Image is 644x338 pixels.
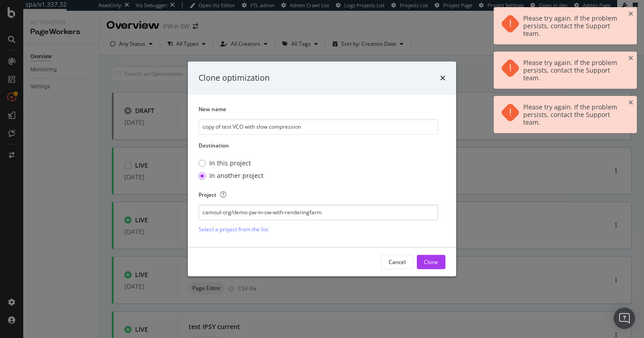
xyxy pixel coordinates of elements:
div: close toast [628,11,633,17]
div: In another project [199,171,263,180]
div: In another project [209,171,263,180]
input: username/project-slug [199,205,438,221]
div: close toast [628,55,633,61]
label: Project [199,191,438,199]
div: In this project [199,159,263,168]
button: Select a project from the list [199,222,268,237]
button: Cancel [381,255,413,269]
div: Please try again. If the problem persists, contact the Support team. [523,103,621,126]
div: times [440,72,445,84]
div: In this project [209,159,251,168]
div: modal [188,61,456,276]
label: New name [199,105,438,113]
div: Please try again. If the problem persists, contact the Support team. [523,14,621,37]
div: Open Intercom Messenger [614,308,635,329]
button: Clone [417,255,445,269]
div: Select a project from the list [199,225,268,233]
div: Please try again. If the problem persists, contact the Support team. [523,59,621,82]
div: Clone optimization [199,72,270,84]
div: Clone [424,258,438,266]
div: close toast [628,100,633,106]
label: Destination [199,142,438,149]
div: Cancel [389,258,406,266]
